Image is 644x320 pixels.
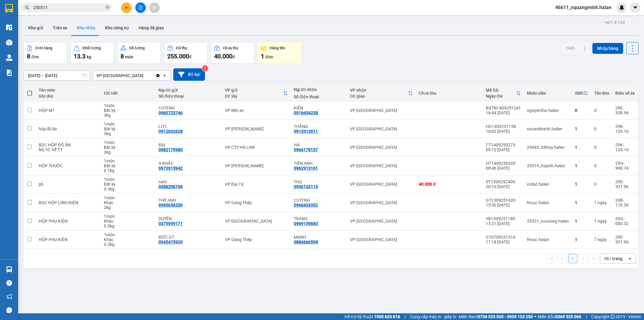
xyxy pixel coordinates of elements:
[486,221,521,226] div: 13:21 [DATE]
[129,46,145,50] div: Số lượng
[24,42,67,64] button: Đơn hàng8đơn
[575,200,588,205] div: 1
[39,108,98,113] div: HỘP MT
[104,182,152,187] div: Bất kỳ
[572,85,591,101] th: Toggle SortBy
[615,235,635,244] div: 29E-331.96
[211,42,255,64] button: Chưa thu40.000đ
[350,200,413,205] div: VP [GEOGRAPHIC_DATA]
[104,150,152,155] div: 2 kg
[294,142,344,147] div: HÀ
[225,126,288,131] div: VP [PERSON_NAME]
[527,200,569,205] div: htcuc.halan
[82,46,101,50] div: Khối lượng
[6,266,12,273] img: warehouse-icon
[173,68,205,81] button: Bộ lọc
[124,5,129,10] span: plus
[270,46,285,50] div: Hàng tồn
[138,5,143,10] span: file-add
[159,184,183,189] div: 0388206768
[72,21,100,35] button: Kho nhận
[374,314,400,319] strong: 1900 633 818
[419,91,480,96] div: Chưa thu
[294,179,344,184] div: THỤ
[159,88,219,93] div: Người gửi
[159,216,219,221] div: DUYÊN
[527,145,569,150] div: 29945_ttlthuy.halan
[159,240,183,244] div: 0945475929
[527,219,569,224] div: 35321_nvcuong.halan
[6,39,12,46] img: warehouse-icon
[27,53,30,60] span: 8
[619,5,624,10] img: icon-new-feature
[202,65,208,71] sup: 3
[39,219,98,224] div: HỘP PHỤ KIỆN
[486,94,516,99] div: Ngày ĐH
[106,5,109,11] span: close-circle
[225,219,288,224] div: VP [GEOGRAPHIC_DATA]
[48,21,72,35] button: Trên xe
[176,46,187,50] div: Đã thu
[39,88,98,93] div: Tên món
[598,219,607,224] span: ngày
[615,216,635,226] div: 20G-000.32
[104,187,152,191] div: 0.5 kg
[31,54,39,59] span: đơn
[594,91,609,96] div: Tồn kho
[214,53,232,60] span: 40.000
[120,53,124,60] span: 8
[527,126,569,131] div: nxuankhanh.halan
[96,73,143,79] div: VP [GEOGRAPHIC_DATA]
[592,43,623,54] button: Nhập hàng
[405,313,405,320] span: |
[486,129,521,134] div: 16:02 [DATE]
[162,73,167,78] svg: open
[258,42,301,64] button: Hàng tồn1đơn
[121,2,132,13] button: plus
[104,113,152,118] div: 3 kg
[294,166,318,171] div: 0962913161
[104,108,152,113] div: Bất kỳ
[152,5,156,10] span: aim
[144,73,145,79] input: Selected VP Tân Triều.
[6,54,12,61] img: warehouse-icon
[486,216,521,221] div: YB1309251189
[223,46,238,50] div: Chưa thu
[225,108,288,113] div: VP Bến xe
[294,221,318,226] div: 0969159683
[6,294,12,299] span: notification
[350,219,413,224] div: VP [GEOGRAPHIC_DATA]
[586,313,587,320] span: |
[555,314,581,319] strong: 0369 525 060
[104,91,152,96] div: Chi tiết
[134,21,169,35] button: Hàng đã giao
[534,315,536,318] span: ⚪️
[486,166,521,171] div: 08:46 [DATE]
[575,237,588,242] div: 1
[527,163,569,168] div: 35319_ttqanh.halan
[575,126,588,131] div: 1
[594,126,609,131] div: 0
[104,177,152,182] div: 1 món
[550,4,616,11] span: 46611_nquangminh.halan
[350,126,413,131] div: VP [GEOGRAPHIC_DATA]
[104,163,152,168] div: Bất kỳ
[594,145,609,150] div: 0
[294,147,318,152] div: 0966178157
[350,237,413,242] div: VP [GEOGRAPHIC_DATA]
[39,142,98,147] div: BỌC HỘP ĐỒ ĂN
[159,129,183,134] div: 0912632628
[6,280,12,286] span: question-circle
[225,237,288,242] div: VP Gang Thép
[350,108,413,113] div: VP [GEOGRAPHIC_DATA]
[24,21,48,35] button: Kho gửi
[39,147,98,152] div: NG YC VỀ TT
[159,235,219,240] div: ĐỨC GT
[39,163,98,168] div: HỘP THUỐC
[350,145,413,150] div: VP [GEOGRAPHIC_DATA]
[159,198,219,203] div: THẾ ANH
[104,200,152,205] div: Khác
[70,42,114,64] button: Khối lượng13.3kg
[294,184,318,189] div: 0936133115
[419,182,480,187] div: 40.000 đ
